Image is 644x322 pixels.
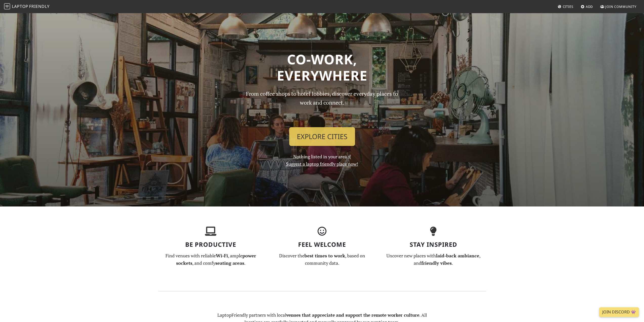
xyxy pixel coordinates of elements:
p: Uncover new places with , and . [381,252,486,267]
a: Join Discord 👾 [599,307,639,317]
a: Cities [556,2,575,11]
a: Join Community [598,2,638,11]
div: Nothing listed in your area :( [239,89,406,168]
span: Laptop [12,4,28,9]
p: From coffee shops to hotel lobbies, discover everyday places to work and connect. [242,89,403,123]
span: Friendly [29,4,49,9]
span: Join Community [605,4,636,9]
h3: Feel Welcome [269,241,375,248]
span: Add [586,4,593,9]
p: Discover the , based on community data. [269,252,375,267]
a: LaptopFriendly LaptopFriendly [4,2,50,11]
span: Cities [563,4,573,9]
strong: seating areas [215,260,244,266]
h1: Co-work, Everywhere [158,51,486,83]
strong: venues that appreciate and support the remote worker culture [286,312,419,318]
strong: best times to work [304,253,345,259]
a: Add [579,2,595,11]
a: Suggest a laptop friendly place now! [286,161,358,167]
p: Find venues with reliable , ample , and comfy . [158,252,263,267]
h3: Be Productive [158,241,263,248]
strong: laid-back ambiance [436,253,479,259]
h3: Stay Inspired [381,241,486,248]
img: LaptopFriendly [4,3,10,9]
strong: Wi-Fi [216,253,228,259]
a: Explore Cities [289,127,355,146]
strong: friendly vibes [421,260,452,266]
